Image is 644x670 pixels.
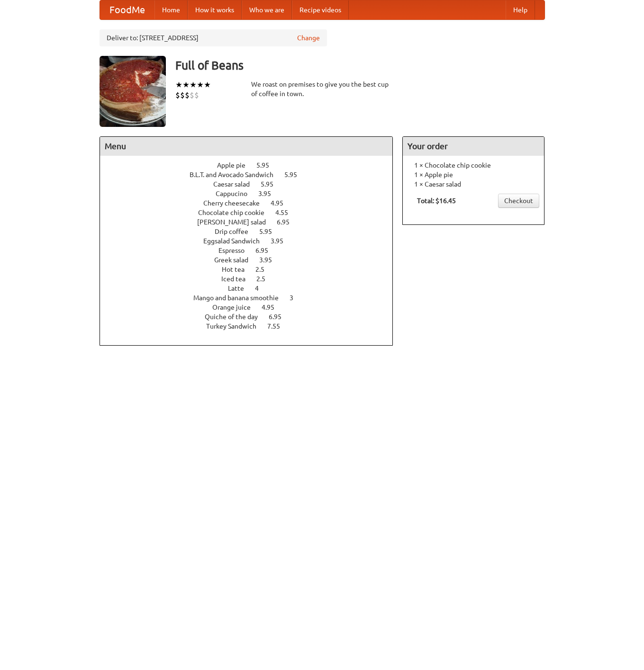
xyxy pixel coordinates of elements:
[251,80,393,98] div: We roast on premises to give you the best cup of coffee in town.
[190,80,197,90] li: ★
[218,247,254,254] span: Espresso
[271,237,293,245] span: 3.95
[408,161,539,170] li: 1 × Chocolate chip cookie
[188,0,242,19] a: How it works
[203,237,269,245] span: Eggsalad Sandwich
[258,190,281,197] span: 3.95
[175,80,182,90] li: ★
[256,275,275,283] span: 2.5
[197,218,307,226] a: [PERSON_NAME] salad 6.95
[221,275,255,283] span: Iced tea
[203,199,301,207] a: Cherry cheesecake 4.95
[215,228,258,235] span: Drip coffee
[198,209,274,216] span: Chocolate chip cookie
[255,266,274,273] span: 2.5
[269,313,291,321] span: 6.95
[259,256,281,264] span: 3.95
[180,90,185,100] li: $
[267,322,290,330] span: 7.55
[205,313,299,321] a: Quiche of the day 6.95
[198,209,306,216] a: Chocolate chip cookie 4.55
[193,294,311,302] a: Mango and banana smoothie 3
[256,161,279,169] span: 5.95
[284,171,307,179] span: 5.95
[190,171,315,179] a: B.L.T. and Avocado Sandwich 5.95
[193,294,288,302] span: Mango and banana smoothie
[408,179,539,189] li: 1 × Caesar salad
[203,237,301,245] a: Eggsalad Sandwich 3.95
[222,266,254,273] span: Hot tea
[204,80,211,90] li: ★
[290,294,303,302] span: 3
[403,137,544,156] h4: Your order
[214,256,258,264] span: Greek salad
[216,190,257,197] span: Cappucino
[213,180,259,188] span: Caesar salad
[217,161,287,169] a: Apple pie 5.95
[100,29,327,46] div: Deliver to: [STREET_ADDRESS]
[277,218,299,226] span: 6.95
[255,247,278,254] span: 6.95
[275,209,298,216] span: 4.55
[255,285,268,292] span: 4
[215,228,290,235] a: Drip coffee 5.95
[154,0,188,19] a: Home
[175,56,545,75] h3: Full of Beans
[259,228,281,235] span: 5.95
[228,285,276,292] a: Latte 4
[100,56,166,127] img: angular.jpg
[221,275,283,283] a: Iced tea 2.5
[242,0,292,19] a: Who we are
[222,266,282,273] a: Hot tea 2.5
[197,80,204,90] li: ★
[175,90,180,100] li: $
[506,0,535,19] a: Help
[206,322,266,330] span: Turkey Sandwich
[417,197,456,205] b: Total: $16.45
[203,199,269,207] span: Cherry cheesecake
[213,180,291,188] a: Caesar salad 5.95
[261,180,283,188] span: 5.95
[228,285,254,292] span: Latte
[100,137,393,156] h4: Menu
[262,304,284,311] span: 4.95
[197,218,275,226] span: [PERSON_NAME] salad
[190,171,283,179] span: B.L.T. and Avocado Sandwich
[206,322,298,330] a: Turkey Sandwich 7.55
[498,194,539,208] a: Checkout
[214,256,290,264] a: Greek salad 3.95
[182,80,190,90] li: ★
[271,199,293,207] span: 4.95
[212,304,292,311] a: Orange juice 4.95
[185,90,190,100] li: $
[194,90,199,100] li: $
[217,161,255,169] span: Apple pie
[408,170,539,179] li: 1 × Apple pie
[190,90,194,100] li: $
[100,0,154,19] a: FoodMe
[297,33,320,43] a: Change
[205,313,267,321] span: Quiche of the day
[216,190,289,197] a: Cappucino 3.95
[218,247,286,254] a: Espresso 6.95
[292,0,349,19] a: Recipe videos
[212,304,260,311] span: Orange juice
